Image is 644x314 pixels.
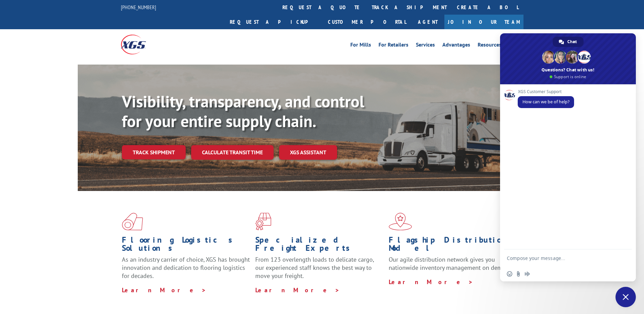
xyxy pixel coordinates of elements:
a: Track shipment [122,145,186,159]
h1: Flooring Logistics Solutions [122,236,250,256]
span: Send a file [516,271,521,277]
a: XGS ASSISTANT [279,145,337,160]
a: Calculate transit time [191,145,274,160]
a: For Mills [350,42,371,50]
a: Advantages [442,42,470,50]
a: Agent [411,15,444,29]
span: XGS Customer Support [518,89,574,94]
a: Learn More > [255,286,340,294]
img: xgs-icon-flagship-distribution-model-red [389,213,412,230]
span: Insert an emoji [507,271,512,277]
img: xgs-icon-total-supply-chain-intelligence-red [122,213,143,230]
a: Customer Portal [323,15,411,29]
p: From 123 overlength loads to delicate cargo, our experienced staff knows the best way to move you... [255,256,384,286]
h1: Specialized Freight Experts [255,236,384,256]
span: As an industry carrier of choice, XGS has brought innovation and dedication to flooring logistics... [122,256,250,280]
a: For Retailers [379,42,408,50]
a: Request a pickup [225,15,323,29]
h1: Flagship Distribution Model [389,236,517,256]
textarea: Compose your message... [507,249,615,266]
span: How can we be of help? [522,99,569,105]
a: Close chat [615,287,636,307]
span: Chat [567,37,577,47]
span: Our agile distribution network gives you nationwide inventory management on demand. [389,256,514,272]
span: Audio message [525,271,530,277]
a: Chat [553,37,584,47]
a: [PHONE_NUMBER] [121,4,156,11]
img: xgs-icon-focused-on-flooring-red [255,213,271,230]
a: Learn More > [389,278,473,286]
a: Services [416,42,435,50]
a: Join Our Team [444,15,523,29]
a: Resources [478,42,501,50]
b: Visibility, transparency, and control for your entire supply chain. [122,91,364,132]
a: Learn More > [122,286,206,294]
